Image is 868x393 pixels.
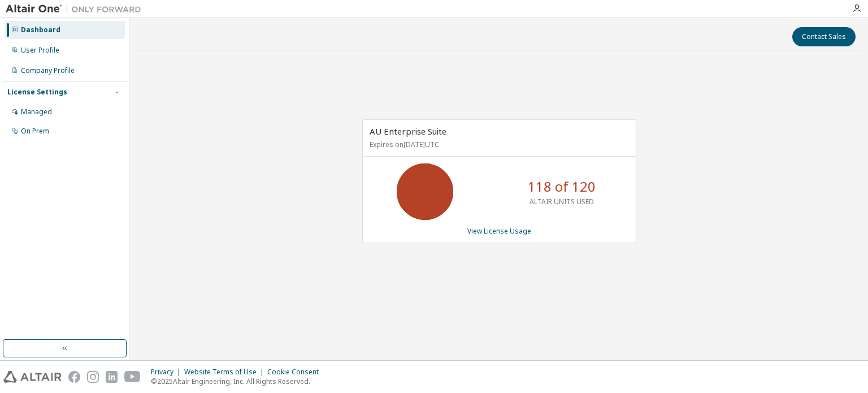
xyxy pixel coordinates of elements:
p: © 2025 Altair Engineering, Inc. All Rights Reserved. [151,377,325,386]
img: youtube.svg [124,371,141,383]
div: Company Profile [21,66,75,75]
p: ALTAIR UNITS USED [530,197,594,206]
div: Privacy [151,368,184,377]
div: Dashboard [21,25,60,34]
div: Cookie Consent [267,368,325,377]
img: altair_logo.svg [3,371,62,383]
button: Contact Sales [792,27,856,46]
img: linkedin.svg [106,371,118,383]
div: Managed [21,107,52,116]
span: AU Enterprise Suite [370,126,446,137]
div: User Profile [21,46,59,55]
img: instagram.svg [87,371,99,383]
div: License Settings [7,88,67,97]
a: View License Usage [467,226,531,236]
p: 118 of 120 [528,177,596,196]
div: On Prem [21,127,49,136]
p: Expires on [DATE] UTC [370,140,626,149]
img: Altair One [6,3,147,15]
img: facebook.svg [68,371,80,383]
div: Website Terms of Use [184,368,267,377]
